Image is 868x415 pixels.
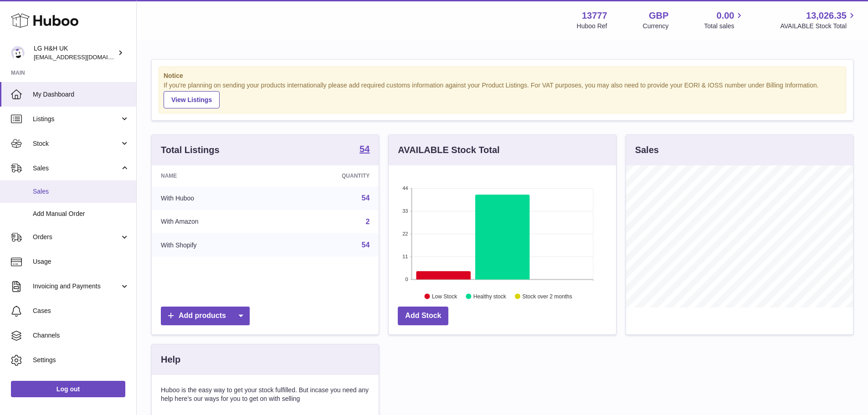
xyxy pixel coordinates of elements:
[780,10,857,31] a: 13,026.35 AVAILABLE Stock Total
[649,10,668,22] strong: GBP
[152,233,276,257] td: With Shopify
[161,307,250,325] a: Add products
[432,293,457,299] text: Low Stock
[164,72,841,80] strong: Notice
[11,46,25,60] img: veechen@lghnh.co.uk
[152,186,276,210] td: With Huboo
[704,22,745,31] span: Total sales
[34,53,134,61] span: [EMAIL_ADDRESS][DOMAIN_NAME]
[33,282,120,291] span: Invoicing and Payments
[152,165,276,186] th: Name
[403,254,408,259] text: 11
[164,81,841,108] div: If you're planning on sending your products internationally please add required customs informati...
[360,144,370,155] a: 54
[403,208,408,214] text: 33
[164,91,220,108] a: View Listings
[362,241,370,249] a: 54
[33,164,120,173] span: Sales
[635,144,659,156] h3: Sales
[582,10,607,22] strong: 13777
[11,381,125,397] a: Log out
[403,185,408,191] text: 44
[473,293,507,299] text: Healthy stock
[406,277,408,282] text: 0
[398,307,448,325] a: Add Stock
[704,10,745,31] a: 0.00 Total sales
[276,165,379,186] th: Quantity
[360,144,370,154] strong: 54
[717,10,734,22] span: 0.00
[523,293,572,299] text: Stock over 2 months
[806,10,847,22] span: 13,026.35
[33,233,120,241] span: Orders
[161,144,220,156] h3: Total Listings
[152,210,276,234] td: With Amazon
[34,44,116,61] div: LG H&H UK
[161,386,370,403] p: Huboo is the easy way to get your stock fulfilled. But incase you need any help here's our ways f...
[33,90,129,99] span: My Dashboard
[33,210,129,218] span: Add Manual Order
[577,22,607,31] div: Huboo Ref
[161,354,180,366] h3: Help
[33,115,120,123] span: Listings
[403,231,408,236] text: 22
[33,139,120,148] span: Stock
[780,22,857,31] span: AVAILABLE Stock Total
[33,257,129,266] span: Usage
[33,356,129,364] span: Settings
[398,144,499,156] h3: AVAILABLE Stock Total
[362,194,370,202] a: 54
[365,218,370,225] a: 2
[33,331,129,340] span: Channels
[643,22,669,31] div: Currency
[33,187,129,196] span: Sales
[33,307,129,315] span: Cases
